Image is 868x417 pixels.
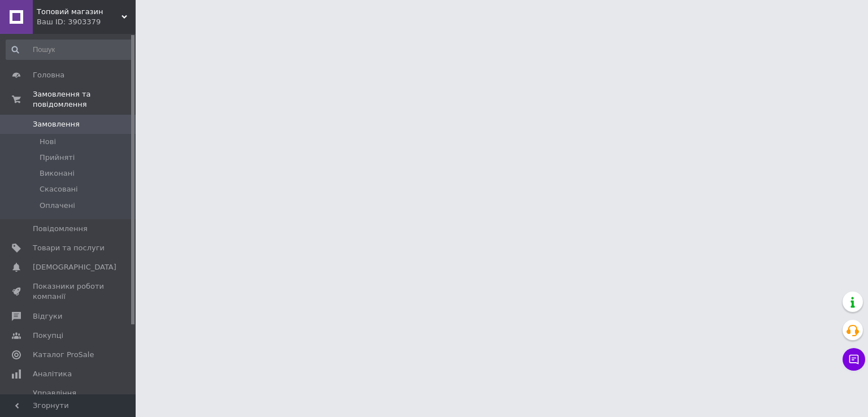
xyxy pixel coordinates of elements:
[33,70,64,80] span: Головна
[33,119,80,129] span: Замовлення
[33,281,105,302] span: Показники роботи компанії
[33,262,116,272] span: [DEMOGRAPHIC_DATA]
[40,137,56,147] span: Нові
[843,348,865,371] button: Чат з покупцем
[33,224,88,234] span: Повідомлення
[33,89,136,110] span: Замовлення та повідомлення
[37,7,121,17] span: Топовий магазин
[40,153,75,163] span: Прийняті
[40,201,75,211] span: Оплачені
[33,369,72,379] span: Аналітика
[6,40,133,60] input: Пошук
[33,311,62,322] span: Відгуки
[37,17,136,27] div: Ваш ID: 3903379
[33,331,63,341] span: Покупці
[40,184,78,194] span: Скасовані
[33,243,105,253] span: Товари та послуги
[40,168,75,179] span: Виконані
[33,350,94,360] span: Каталог ProSale
[33,388,105,409] span: Управління сайтом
